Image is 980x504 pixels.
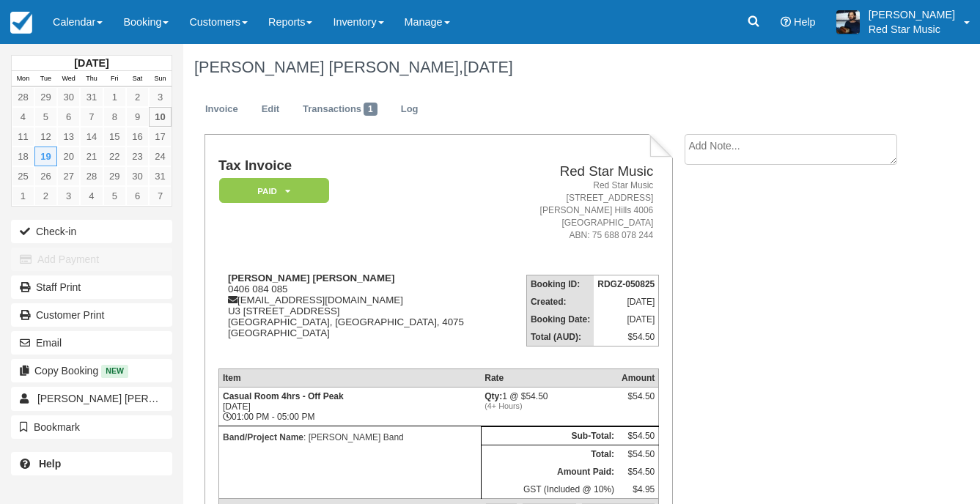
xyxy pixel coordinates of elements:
a: 29 [34,87,57,107]
a: Help [11,452,172,475]
strong: Casual Room 4hrs - Off Peak [223,391,344,401]
a: 15 [103,127,126,147]
a: 30 [57,87,80,107]
td: $54.50 [618,463,659,481]
a: 13 [57,127,80,147]
th: Created: [526,293,594,311]
a: 3 [149,87,172,107]
a: Invoice [194,95,249,124]
a: 7 [80,107,103,127]
td: [DATE] [594,293,659,311]
a: 1 [12,186,34,206]
strong: Band/Project Name [223,432,303,442]
span: [DATE] [463,58,513,76]
th: Wed [57,71,80,87]
img: A1 [836,10,860,34]
a: 5 [103,186,126,206]
th: Item [218,368,481,387]
a: 31 [149,166,172,186]
a: 16 [126,127,149,147]
strong: RDGZ-050825 [597,279,655,289]
a: 18 [12,147,34,166]
a: Transactions1 [292,95,388,124]
button: Check-in [11,220,172,243]
a: Log [390,95,430,124]
th: Amount [618,368,659,387]
a: 23 [126,147,149,166]
a: 2 [34,186,57,206]
a: 7 [149,186,172,206]
a: 29 [103,166,126,186]
a: 17 [149,127,172,147]
img: checkfront-main-nav-mini-logo.png [10,12,32,34]
a: 14 [80,127,103,147]
td: GST (Included @ 10%) [481,481,618,499]
div: $54.50 [622,391,655,413]
th: Mon [12,71,34,87]
th: Amount Paid: [481,463,618,481]
span: Help [794,16,816,28]
p: [PERSON_NAME] [869,7,955,22]
strong: [DATE] [74,57,108,69]
th: Thu [80,71,103,87]
a: 6 [126,186,149,206]
td: $4.95 [618,481,659,499]
a: 31 [80,87,103,107]
button: Bookmark [11,415,172,439]
td: [DATE] 01:00 PM - 05:00 PM [218,387,481,426]
a: 22 [103,147,126,166]
th: Tue [34,71,57,87]
a: 4 [12,107,34,127]
a: 27 [57,166,80,186]
b: Help [39,458,61,470]
th: Booking ID: [526,275,594,293]
td: [DATE] [594,311,659,328]
span: New [101,365,128,377]
a: Staff Print [11,275,172,299]
button: Add Payment [11,248,172,271]
a: 5 [34,107,57,127]
a: 24 [149,147,172,166]
a: 3 [57,186,80,206]
th: Sat [126,71,149,87]
th: Rate [481,368,618,387]
p: : [PERSON_NAME] Band [223,430,477,445]
a: [PERSON_NAME] [PERSON_NAME] [11,387,172,410]
td: $54.50 [594,328,659,346]
button: Email [11,331,172,355]
a: Edit [251,95,290,124]
a: 30 [126,166,149,186]
a: 9 [126,107,149,127]
th: Fri [103,71,126,87]
td: $54.50 [618,445,659,463]
h1: Tax Invoice [218,158,504,174]
a: 6 [57,107,80,127]
a: 20 [57,147,80,166]
th: Total: [481,445,618,463]
a: 28 [80,166,103,186]
strong: Qty [485,391,502,401]
span: [PERSON_NAME] [PERSON_NAME] [37,393,209,404]
a: 21 [80,147,103,166]
a: 19 [34,147,57,166]
a: 4 [80,186,103,206]
div: 0406 084 085 [EMAIL_ADDRESS][DOMAIN_NAME] U3 [STREET_ADDRESS] [GEOGRAPHIC_DATA], [GEOGRAPHIC_DATA... [218,273,504,357]
span: 1 [364,103,377,116]
em: (4+ Hours) [485,401,614,410]
address: Red Star Music [STREET_ADDRESS] [PERSON_NAME] Hills 4006 [GEOGRAPHIC_DATA] ABN: 75 688 078 244 [510,179,653,242]
a: 12 [34,127,57,147]
strong: [PERSON_NAME] [PERSON_NAME] [228,273,394,283]
a: Customer Print [11,303,172,327]
td: $54.50 [618,426,659,445]
th: Sub-Total: [481,426,618,445]
a: 11 [12,127,34,147]
i: Help [781,17,791,27]
td: 1 @ $54.50 [481,387,618,426]
h1: [PERSON_NAME] [PERSON_NAME], [194,59,907,76]
h2: Red Star Music [510,164,653,179]
a: 28 [12,87,34,107]
a: 8 [103,107,126,127]
em: Paid [219,178,329,204]
a: 26 [34,166,57,186]
a: Paid [218,177,324,204]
